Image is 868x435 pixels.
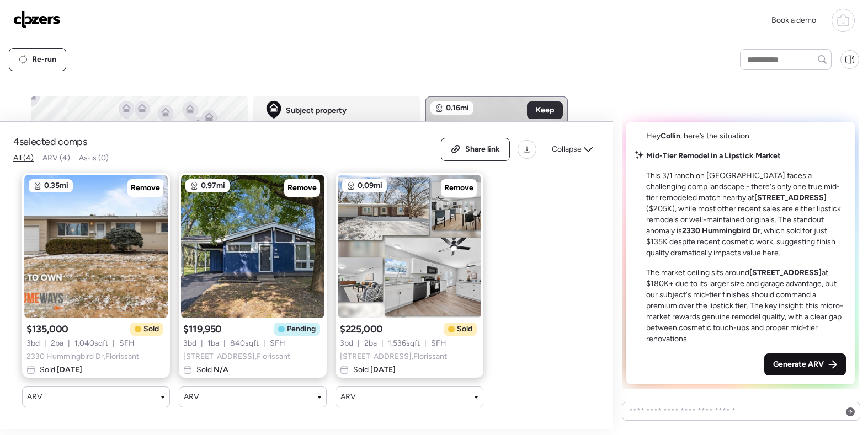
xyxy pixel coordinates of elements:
span: 1,536 sqft [388,338,420,349]
span: Hey , here’s the situation [646,131,749,141]
span: Subject property [286,105,347,116]
span: 2330 Hummingbird Dr , Florissant [26,351,139,362]
span: | [381,338,384,349]
span: SFH [431,338,446,349]
span: ARV [184,391,199,402]
strong: Mid-Tier Remodel in a Lipstick Market [646,151,781,160]
img: Logo [13,10,61,28]
span: | [424,338,427,349]
span: Sold [353,364,396,375]
span: SFH [270,338,285,349]
span: 840 sqft [230,338,259,349]
a: [STREET_ADDRESS] [754,193,827,202]
span: Sold [457,324,472,335]
span: [STREET_ADDRESS] , Florissant [183,351,290,362]
span: Re-run [32,54,56,65]
span: | [223,338,226,349]
span: Pending [287,324,316,335]
span: 1,040 sqft [74,338,108,349]
a: 2330 Hummingbird Dr [682,226,760,235]
span: All (4) [13,153,34,163]
p: This 3/1 ranch on [GEOGRAPHIC_DATA] faces a challenging comp landscape - there's only one true mi... [646,170,846,259]
span: Remove [131,182,160,194]
span: [STREET_ADDRESS] , Florissant [340,351,447,362]
span: 0.16mi [446,103,469,114]
span: Collapse [552,144,582,155]
span: ARV (4) [42,153,70,163]
span: N/A [212,365,228,374]
span: ARV [27,391,42,402]
span: 0.35mi [44,180,68,191]
span: Book a demo [771,15,816,25]
a: [STREET_ADDRESS] [749,268,822,277]
span: Keep [536,105,554,116]
span: $135,000 [26,323,68,336]
span: 3 bd [183,338,196,349]
span: | [68,338,70,349]
span: Sold [143,324,159,335]
span: | [358,338,360,349]
span: Generate ARV [773,359,824,370]
span: [DATE] [55,365,82,374]
span: [DATE] [369,365,396,374]
span: 2 ba [51,338,63,349]
span: | [44,338,46,349]
span: ARV [340,391,356,402]
span: 3 bd [340,338,353,349]
span: | [263,338,265,349]
span: Sold [196,364,228,375]
span: $119,950 [183,323,222,336]
span: Remove [287,182,317,194]
p: The market ceiling sits around at $180K+ due to its larger size and garage advantage, but our sub... [646,267,846,345]
span: 1 ba [207,338,219,349]
span: | [113,338,115,349]
span: SFH [119,338,135,349]
span: Share link [465,144,500,155]
span: 4 selected comps [13,135,87,148]
span: Collin [661,131,680,141]
span: Remove [444,182,473,194]
span: As-is (0) [79,153,109,163]
span: 3 bd [26,338,40,349]
span: Sold [40,364,82,375]
span: 2 ba [364,338,377,349]
span: 0.09mi [358,180,382,191]
span: $225,000 [340,323,383,336]
span: 0.97mi [201,180,225,191]
span: | [201,338,203,349]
